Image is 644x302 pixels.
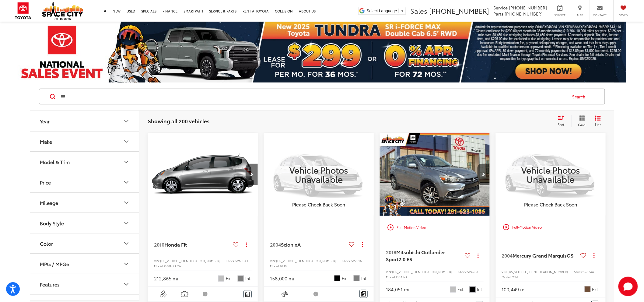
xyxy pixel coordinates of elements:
[276,258,336,263] span: [US_VEHICLE_IDENTIFICATION_NUMBER]
[154,241,164,248] span: 2010
[553,13,567,17] span: Service
[367,9,397,13] span: Select Language
[477,286,484,292] span: Int.
[386,269,392,274] span: VIN:
[60,89,567,104] input: Search by Make, Model, or Keyword
[594,253,595,258] span: dropdown dots
[123,260,130,268] div: MPG / MPGe
[218,276,224,282] span: Storm Silver Metallic
[270,275,294,282] div: 158,000 mi
[30,213,140,233] button: Body StyleBody Style
[380,133,490,216] div: 2018 Mitsubishi Outlander Sport 2.0 ES 0
[159,290,167,298] img: Aux Input
[458,269,467,274] span: Stock:
[40,179,51,185] div: Price
[40,118,50,124] div: Year
[40,220,64,226] div: Body Style
[30,111,140,131] button: YearYear
[181,290,188,298] img: Emergency Brake Assist
[583,269,594,274] span: 52674A
[450,286,456,293] span: Alloy Silver Metallic
[362,242,363,247] span: dropdown dots
[40,139,52,144] div: Make
[386,248,396,255] span: 2018
[30,172,140,192] button: PricePrice
[386,249,462,262] a: 2018Mitsubishi Outlander Sport2.0 ES
[30,234,140,253] button: ColorColor
[238,276,244,282] span: Gray
[123,281,130,288] div: Features
[571,115,590,127] button: Grid View
[30,193,140,212] button: MileageMileage
[512,275,518,279] span: M74
[567,252,574,259] span: GS
[359,290,368,298] button: Comments
[496,133,606,216] a: VIEW_DETAILS
[386,248,445,262] span: Mitsubishi Outlander Sport
[573,13,587,17] span: Map
[40,241,53,246] div: Color
[123,158,130,166] div: Model & Trim
[567,89,594,104] button: Search
[502,286,526,293] div: 100,449 mi
[334,275,340,281] span: Black Sand Pearl
[148,133,258,216] img: 2010 Honda Fit Base FWD
[342,276,349,281] span: Ext.
[470,286,476,293] span: Black
[226,258,235,263] span: Stock:
[243,290,252,298] button: Comments
[270,258,276,263] span: VIN:
[618,277,638,296] svg: Start Chat
[558,122,565,127] span: Sort
[509,5,547,11] span: [PHONE_NUMBER]
[164,264,181,268] span: GE8H2AEW
[508,269,568,274] span: [US_VEHICLE_IDENTIFICATION_NUMBER]
[30,152,140,172] button: Model & TrimModel & Trim
[617,13,630,17] span: Saved
[164,241,187,248] span: Honda Fit
[123,240,130,247] div: Color
[555,115,571,127] button: Select sort value
[123,219,130,227] div: Body Style
[458,286,465,292] span: Ext.
[148,117,209,125] span: Showing all 200 vehicles
[40,200,58,205] div: Mileage
[357,239,368,250] button: Actions
[30,254,140,274] button: MPG / MPGeMPG / MPGe
[396,275,408,279] span: OS45-A
[496,133,606,216] img: Vehicle Photos Unavailable Please Check Back Soon
[123,138,130,145] div: Make
[502,275,512,279] span: Model:
[618,277,638,296] button: Toggle Chat Window
[380,133,490,216] a: 2018 Mitsubishi Outlander Sport 2.0 ES 4x22018 Mitsubishi Outlander Sport 2.0 ES 4x22018 Mitsubis...
[246,242,247,247] span: dropdown dots
[589,250,600,261] button: Actions
[354,275,360,281] span: Dark Charcoal
[154,275,178,282] div: 212,865 mi
[398,255,412,262] span: 2.0 ES
[351,258,362,263] span: 52791A
[361,291,366,297] img: Comments
[392,269,452,274] span: [US_VEHICLE_IDENTIFICATION_NUMBER]
[578,122,586,127] span: Grid
[281,290,289,298] img: Satellite Radio
[280,264,287,268] span: 6210
[148,133,258,216] div: 2010 Honda Fit Base 0
[502,252,513,259] span: 2004
[380,133,490,216] img: 2018 Mitsubishi Outlander Sport 2.0 ES 4x2
[160,258,220,263] span: [US_VEHICLE_IDENTIFICATION_NUMBER]
[40,261,69,267] div: MPG / MPGe
[494,11,504,17] span: Parts
[595,122,601,127] span: List
[148,133,258,216] a: 2010 Honda Fit Base FWD2010 Honda Fit Base FWD2010 Honda Fit Base FWD2010 Honda Fit Base FWD
[410,6,427,16] span: Sales
[590,115,606,127] button: List View
[429,6,489,16] span: [PHONE_NUMBER]
[361,276,368,281] span: Int.
[246,164,258,185] button: Next image
[367,9,404,13] a: Select Language​
[401,9,404,13] span: ▼
[473,250,484,261] button: Actions
[386,286,409,293] div: 184,051 mi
